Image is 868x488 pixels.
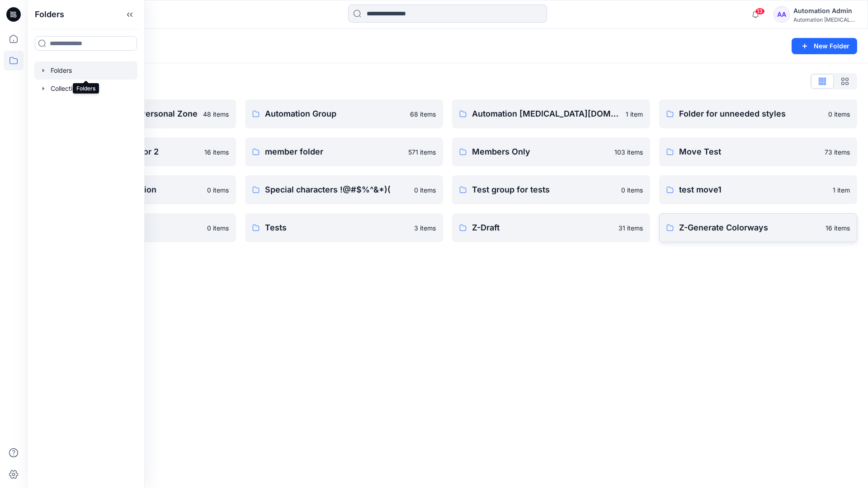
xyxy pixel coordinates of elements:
[825,147,850,157] p: 73 items
[265,145,403,158] p: member folder
[203,109,229,119] p: 48 items
[679,183,827,196] p: test move1
[826,223,850,233] p: 16 items
[614,147,643,157] p: 103 items
[833,185,850,195] p: 1 item
[265,108,405,120] p: Automation Group
[679,108,823,120] p: Folder for unneeded styles
[659,99,857,128] a: Folder for unneeded styles0 items
[245,175,443,204] a: Special characters !@#$%^&*)(0 items
[245,99,443,128] a: Automation Group68 items
[452,137,650,166] a: Members Only103 items
[452,175,650,204] a: Test group for tests0 items
[452,213,650,242] a: Z-Draft31 items
[792,38,857,54] button: New Folder
[207,223,229,233] p: 0 items
[755,8,765,15] span: 13
[265,183,409,196] p: Special characters !@#$%^&*)(
[793,16,857,23] div: Automation [MEDICAL_DATA]...
[472,145,609,158] p: Members Only
[472,183,616,196] p: Test group for tests
[774,6,790,23] div: AA
[621,185,643,195] p: 0 items
[659,137,857,166] a: Move Test73 items
[414,223,436,233] p: 3 items
[452,99,650,128] a: Automation [MEDICAL_DATA][DOMAIN_NAME]1 item
[626,109,643,119] p: 1 item
[472,221,613,234] p: Z-Draft
[659,213,857,242] a: Z-Generate Colorways16 items
[207,185,229,195] p: 0 items
[245,213,443,242] a: Tests3 items
[828,109,850,119] p: 0 items
[204,147,229,157] p: 16 items
[245,137,443,166] a: member folder571 items
[410,109,436,119] p: 68 items
[679,221,820,234] p: Z-Generate Colorways
[793,5,857,16] div: Automation Admin
[472,108,620,120] p: Automation [MEDICAL_DATA][DOMAIN_NAME]
[679,145,819,158] p: Move Test
[265,221,409,234] p: Tests
[659,175,857,204] a: test move11 item
[618,223,643,233] p: 31 items
[408,147,436,157] p: 571 items
[414,185,436,195] p: 0 items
